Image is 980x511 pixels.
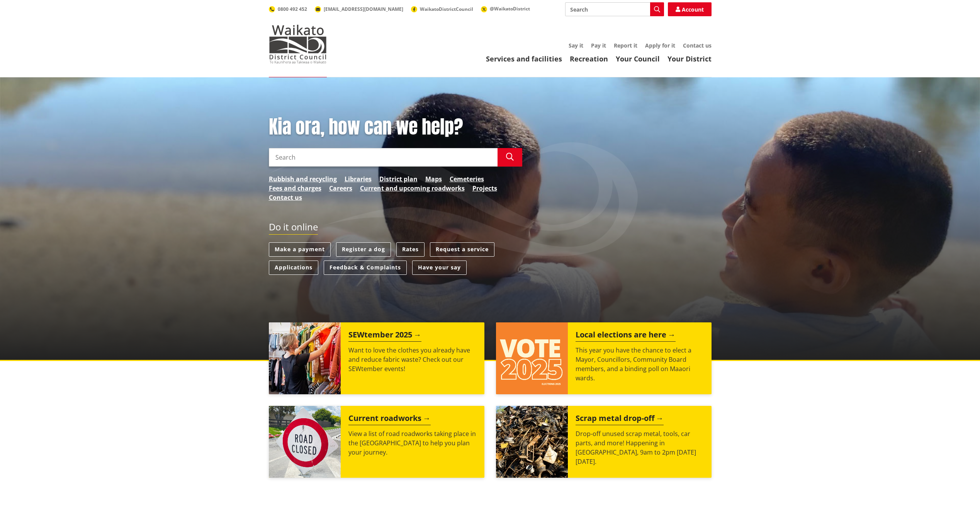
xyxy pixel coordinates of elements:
a: Your District [667,54,712,63]
a: Current roadworks View a list of road roadworks taking place in the [GEOGRAPHIC_DATA] to help you... [269,406,484,478]
input: Search input [269,148,498,167]
a: WaikatoDistrictCouncil [411,6,473,12]
a: Maps [425,174,442,184]
p: View a list of road roadworks taking place in the [GEOGRAPHIC_DATA] to help you plan your journey. [348,429,477,457]
span: [EMAIL_ADDRESS][DOMAIN_NAME] [324,6,403,12]
a: 0800 492 452 [269,6,307,12]
a: Contact us [269,193,302,202]
h2: SEWtember 2025 [348,330,421,342]
h2: Current roadworks [348,414,431,425]
p: This year you have the chance to elect a Mayor, Councillors, Community Board members, and a bindi... [576,346,704,383]
a: A massive pile of rusted scrap metal, including wheels and various industrial parts, under a clea... [496,406,712,478]
span: 0800 492 452 [278,6,307,12]
span: WaikatoDistrictCouncil [420,6,473,12]
img: Waikato District Council - Te Kaunihera aa Takiwaa o Waikato [269,25,327,63]
span: @WaikatoDistrict [490,5,530,12]
a: SEWtember 2025 Want to love the clothes you already have and reduce fabric waste? Check out our S... [269,322,484,394]
a: Your Council [616,54,660,63]
p: Want to love the clothes you already have and reduce fabric waste? Check out our SEWtember events! [348,346,477,373]
a: Careers [329,184,352,193]
a: Projects [472,184,497,193]
a: Request a service [430,242,494,257]
a: Services and facilities [486,54,562,63]
input: Search input [565,2,664,16]
h2: Scrap metal drop-off [576,414,664,425]
a: Applications [269,261,318,275]
h1: Kia ora, how can we help? [269,116,522,138]
h2: Do it online [269,221,318,235]
p: Drop-off unused scrap metal, tools, car parts, and more! Happening in [GEOGRAPHIC_DATA], 9am to 2... [576,429,704,466]
a: Fees and charges [269,184,321,193]
a: Have your say [412,261,467,275]
a: District plan [379,174,418,184]
a: Rubbish and recycling [269,174,337,184]
a: Current and upcoming roadworks [360,184,465,193]
img: Vote 2025 [496,322,568,394]
a: Feedback & Complaints [324,261,407,275]
a: Local elections are here This year you have the chance to elect a Mayor, Councillors, Community B... [496,322,712,394]
a: Pay it [591,42,606,49]
a: Cemeteries [450,174,484,184]
a: Report it [614,42,637,49]
h2: Local elections are here [576,330,676,342]
img: Scrap metal collection [496,406,568,478]
a: Account [668,2,712,16]
img: Road closed sign [269,406,341,478]
img: SEWtember [269,322,341,394]
a: Apply for it [645,42,675,49]
a: [EMAIL_ADDRESS][DOMAIN_NAME] [315,6,403,12]
a: Contact us [683,42,712,49]
a: Libraries [345,174,372,184]
a: Recreation [570,54,608,63]
a: Register a dog [336,242,391,257]
a: Rates [396,242,425,257]
a: @WaikatoDistrict [481,5,530,12]
a: Make a payment [269,242,331,257]
a: Say it [569,42,583,49]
